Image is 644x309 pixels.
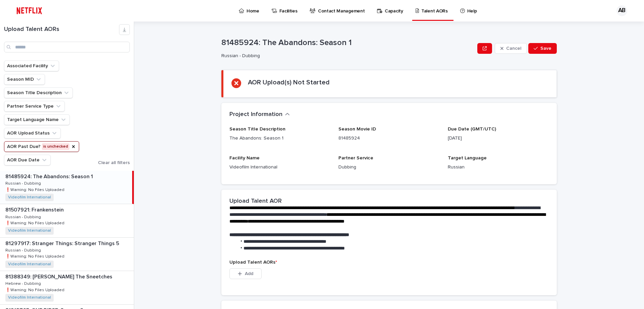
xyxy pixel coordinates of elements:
span: Facility Name [229,156,260,160]
p: [DATE] [448,135,549,142]
span: Cancel [506,46,521,51]
h1: Upload Talent AORs [4,26,119,33]
h2: Upload Talent AOR [229,198,282,205]
span: Season Title Description [229,127,285,131]
button: AOR Due Date [4,155,51,165]
span: Save [540,46,551,51]
button: Target Language Name [4,114,70,125]
button: Clear all filters [93,160,130,165]
button: Add [229,268,262,279]
span: Target Language [448,156,487,160]
p: ❗️Warning: No Files Uploaded [5,186,66,192]
span: Clear all filters [98,160,130,165]
p: Videofilm International [229,164,330,171]
span: Partner Service [338,156,373,160]
span: Due Date (GMT/UTC) [448,127,496,131]
a: Videofilm International [8,262,51,267]
p: Russian [448,164,549,171]
a: Videofilm International [8,195,51,200]
button: Save [528,43,557,54]
p: ❗️Warning: No Files Uploaded [5,286,66,293]
span: Add [245,271,253,276]
p: 81507921: Frankenstein [5,205,65,213]
p: The Abandons: Season 1 [229,135,330,142]
button: Associated Facility [4,61,59,71]
p: Russian - Dubbing [221,53,472,59]
img: ifQbXi3ZQGMSEF7WDB7W [13,4,45,17]
button: Partner Service Type [4,101,65,112]
span: Upload Talent AORs [229,260,277,265]
h2: Project Information [229,111,282,118]
button: Cancel [495,43,527,54]
p: 81297917: Stranger Things: Stranger Things 5 [5,239,120,247]
button: Season Title Description [4,87,73,98]
p: 81485924: The Abandons: Season 1 [221,38,475,48]
p: Russian - Dubbing [5,247,42,253]
input: Search [4,42,130,52]
p: 81388349: [PERSON_NAME] The Sneetches [5,272,114,280]
button: AOR Upload Status [4,128,61,139]
h2: AOR Upload(s) Not Started [248,78,330,86]
p: 81485924: The Abandons: Season 1 [5,172,94,180]
p: 81485924 [338,135,439,142]
p: Dubbing [338,164,439,171]
p: ❗️Warning: No Files Uploaded [5,220,66,226]
button: Project Information [229,111,290,118]
button: Season MID [4,74,45,85]
p: ❗️Warning: No Files Uploaded [5,253,66,259]
p: Russian - Dubbing [5,180,42,186]
p: Russian - Dubbing [5,214,42,220]
p: Hebrew - Dubbing [5,280,42,286]
div: AB [616,5,627,16]
a: Videofilm International [8,295,51,300]
button: AOR Past Due? [4,141,79,152]
span: Season Movie ID [338,127,376,131]
a: Videofilm International [8,228,51,233]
